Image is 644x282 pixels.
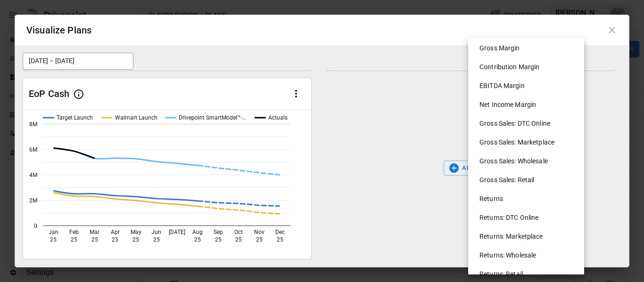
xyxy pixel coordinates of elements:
[472,95,588,114] li: Net Income Margin
[472,189,588,208] li: Returns
[472,208,588,227] li: Returns: DTC Online
[472,57,588,76] li: Contribution Margin
[472,246,588,265] li: Returns: Wholesale
[472,39,588,57] li: Gross Margin
[472,227,588,246] li: Returns: Marketplace
[472,170,588,189] li: Gross Sales: Retail
[472,114,588,133] li: Gross Sales: DTC Online
[472,152,588,170] li: Gross Sales: Wholesale
[472,76,588,95] li: EBITDA Margin
[472,133,588,152] li: Gross Sales: Marketplace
